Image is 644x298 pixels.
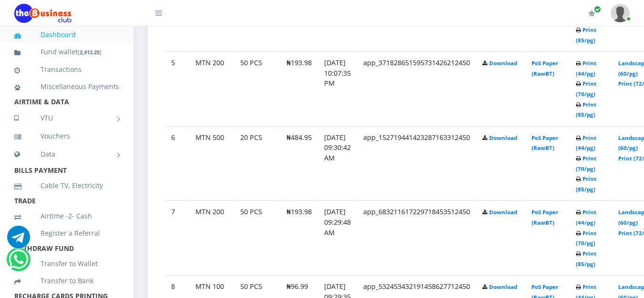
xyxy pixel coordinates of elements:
[78,49,102,56] small: [ ]
[14,76,119,98] a: Miscellaneous Payments
[14,106,119,130] a: VTU
[14,270,119,292] a: Transfer to Bank
[190,51,234,125] td: MTN 200
[281,51,317,125] td: ₦193.98
[576,229,596,247] a: Print (70/pg)
[358,51,476,125] td: app_371828651595731426212450
[14,4,72,23] img: Logo
[14,125,119,147] a: Vouchers
[489,60,517,67] a: Download
[14,205,119,227] a: Airtime -2- Cash
[588,10,595,17] i: Renew/Upgrade Subscription
[7,233,30,248] a: Chat for support
[489,283,517,290] a: Download
[576,80,596,98] a: Print (70/pg)
[190,200,234,274] td: MTN 200
[576,60,596,77] a: Print (44/pg)
[576,250,596,268] a: Print (85/pg)
[9,255,28,271] a: Chat for support
[576,101,596,119] a: Print (85/pg)
[165,200,189,274] td: 7
[611,4,630,22] img: User
[318,51,357,125] td: [DATE] 10:07:35 PM
[576,134,596,152] a: Print (44/pg)
[576,209,596,226] a: Print (44/pg)
[14,59,119,80] a: Transactions
[14,142,119,166] a: Data
[532,134,558,152] a: PoS Paper (RawBT)
[358,200,476,274] td: app_683211617229718453512450
[594,6,601,13] span: Renew/Upgrade Subscription
[532,209,558,226] a: PoS Paper (RawBT)
[14,253,119,275] a: Transfer to Wallet
[235,126,280,200] td: 20 PCS
[576,175,596,193] a: Print (85/pg)
[532,60,558,77] a: PoS Paper (RawBT)
[190,126,234,200] td: MTN 500
[489,134,517,141] a: Download
[576,155,596,172] a: Print (70/pg)
[318,126,357,200] td: [DATE] 09:30:42 AM
[14,175,119,197] a: Cable TV, Electricity
[281,126,317,200] td: ₦484.95
[281,200,317,274] td: ₦193.98
[14,41,119,63] a: Fund wallet[2,412.25]
[235,51,280,125] td: 50 PCS
[358,126,476,200] td: app_152719441423287163312450
[489,209,517,216] a: Download
[165,126,189,200] td: 6
[576,26,596,44] a: Print (85/pg)
[165,51,189,125] td: 5
[14,24,119,46] a: Dashboard
[14,222,119,244] a: Register a Referral
[318,200,357,274] td: [DATE] 09:29:48 AM
[80,49,100,56] b: 2,412.25
[235,200,280,274] td: 50 PCS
